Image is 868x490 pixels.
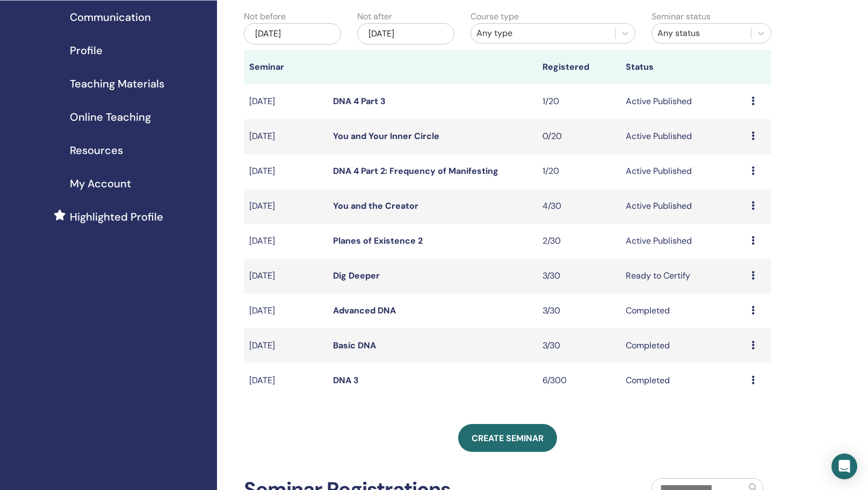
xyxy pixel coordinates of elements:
label: Not after [357,10,392,23]
td: 4/30 [537,189,621,224]
td: 1/20 [537,154,621,189]
td: [DATE] [244,224,328,259]
td: [DATE] [244,84,328,119]
td: 0/20 [537,119,621,154]
div: Any type [476,27,610,40]
td: 3/30 [537,259,621,294]
span: Resources [70,142,123,158]
td: Ready to Certify [620,259,746,294]
td: [DATE] [244,294,328,328]
a: DNA 4 Part 2: Frequency of Manifesting [333,165,498,177]
th: Seminar [244,50,328,84]
label: Not before [244,10,286,23]
div: [DATE] [244,23,341,45]
td: Active Published [620,154,746,189]
td: Active Published [620,84,746,119]
a: Basic DNA [333,340,376,351]
div: [DATE] [357,23,454,45]
td: Active Published [620,189,746,224]
label: Course type [471,10,519,23]
td: [DATE] [244,328,328,363]
td: 6/300 [537,363,621,398]
td: Completed [620,363,746,398]
a: Advanced DNA [333,305,396,316]
th: Status [620,50,746,84]
td: [DATE] [244,363,328,398]
td: [DATE] [244,189,328,224]
td: Completed [620,294,746,328]
td: 3/30 [537,328,621,363]
span: Create seminar [472,433,544,444]
div: Any status [657,27,746,40]
span: My Account [70,175,131,192]
label: Seminar status [652,10,711,23]
a: Create seminar [458,424,557,452]
a: You and the Creator [333,200,418,211]
span: Teaching Materials [70,76,164,92]
td: 2/30 [537,224,621,259]
a: DNA 4 Part 3 [333,96,386,107]
a: Planes of Existence 2 [333,235,423,246]
span: Profile [70,42,103,58]
div: Open Intercom Messenger [831,454,857,479]
a: Dig Deeper [333,270,380,281]
span: Communication [70,9,151,25]
td: [DATE] [244,259,328,294]
span: Online Teaching [70,109,151,125]
td: Active Published [620,224,746,259]
th: Registered [537,50,621,84]
td: Active Published [620,119,746,154]
a: DNA 3 [333,375,359,386]
td: [DATE] [244,119,328,154]
a: You and Your Inner Circle [333,130,439,142]
span: Highlighted Profile [70,209,163,225]
td: Completed [620,328,746,363]
td: [DATE] [244,154,328,189]
td: 1/20 [537,84,621,119]
td: 3/30 [537,294,621,328]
